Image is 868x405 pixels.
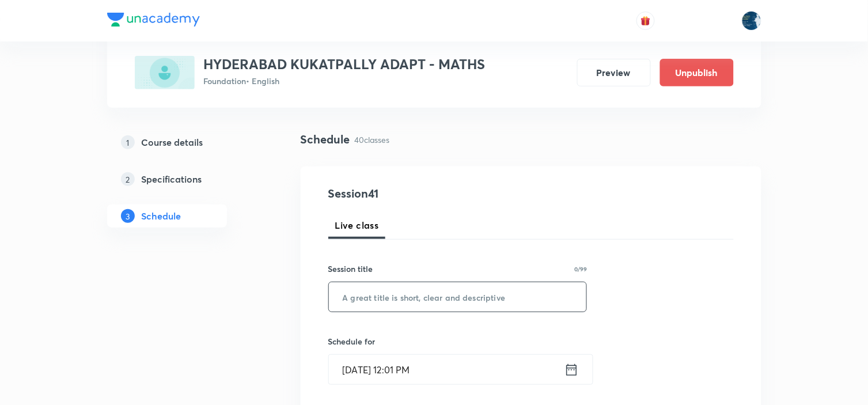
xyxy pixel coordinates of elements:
input: A great title is short, clear and descriptive [329,282,587,312]
h4: Session 41 [328,185,539,202]
span: Live class [335,218,379,232]
h5: Course details [142,135,203,149]
img: avatar [640,16,651,26]
h5: Specifications [142,172,202,186]
p: 3 [121,209,135,223]
h4: Schedule [301,131,350,148]
p: 1 [121,135,135,149]
button: avatar [636,12,655,30]
p: Foundation • English [204,75,486,87]
a: 2Specifications [107,168,264,191]
a: Company Logo [107,13,200,29]
a: 1Course details [107,131,264,154]
h6: Schedule for [328,335,587,347]
img: Company Logo [107,13,200,27]
p: 0/99 [574,266,587,272]
h3: HYDERABAD KUKATPALLY ADAPT - MATHS [204,56,486,73]
button: Unpublish [660,59,734,86]
p: 40 classes [355,134,390,146]
button: Preview [577,59,651,86]
p: 2 [121,172,135,186]
h6: Session title [328,263,373,275]
img: E659C3B4-058B-4619-99D8-AC14B1C67C10_plus.png [135,56,195,89]
h5: Schedule [142,209,181,223]
img: Lokeshwar Chiluveru [742,11,761,31]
